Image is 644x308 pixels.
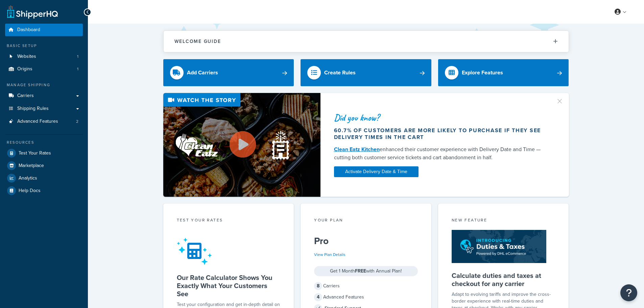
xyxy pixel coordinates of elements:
span: Carriers [17,93,34,99]
a: Test Your Rates [5,147,83,159]
span: Origins [17,66,32,72]
span: Dashboard [17,27,40,33]
a: Analytics [5,172,83,184]
span: 1 [77,66,78,72]
div: Resources [5,140,83,145]
div: Create Rules [324,68,356,77]
a: Activate Delivery Date & Time [334,166,419,177]
a: Websites1 [5,50,83,63]
div: 60.7% of customers are more likely to purchase if they see delivery times in the cart [334,127,548,141]
span: 4 [314,293,322,301]
li: Origins [5,63,83,75]
a: Clean Eatz Kitchen [334,145,380,153]
span: Advanced Features [17,119,58,124]
a: Help Docs [5,185,83,197]
li: Websites [5,50,83,63]
div: Get 1 Month with Annual Plan! [314,266,418,276]
span: Websites [17,54,36,60]
a: Shipping Rules [5,102,83,115]
h5: Pro [314,236,418,246]
div: New Feature [452,217,555,225]
span: Shipping Rules [17,106,49,112]
div: Test your rates [177,217,281,225]
div: Advanced Features [314,292,418,302]
span: 2 [76,119,78,124]
a: Create Rules [301,59,431,86]
span: Analytics [19,175,37,181]
span: Help Docs [19,188,41,194]
h5: Calculate duties and taxes at checkout for any carrier [452,271,555,288]
span: 1 [77,54,78,60]
strong: FREE [355,267,366,275]
div: Explore Features [462,68,503,77]
a: Dashboard [5,24,83,36]
div: Carriers [314,281,418,291]
li: Advanced Features [5,115,83,128]
a: Advanced Features2 [5,115,83,128]
div: Add Carriers [187,68,218,77]
span: Test Your Rates [19,150,51,156]
button: Welcome Guide [164,31,569,52]
a: Add Carriers [163,59,294,86]
a: View Plan Details [314,252,345,258]
a: Marketplace [5,160,83,172]
div: enhanced their customer experience with Delivery Date and Time — cutting both customer service ti... [334,145,548,162]
a: Origins1 [5,63,83,75]
div: Did you know? [334,113,548,122]
button: Open Resource Center [620,284,637,301]
span: Marketplace [19,163,44,169]
h2: Welcome Guide [174,39,221,44]
img: Video thumbnail [163,93,320,197]
span: 8 [314,282,322,290]
div: Manage Shipping [5,82,83,88]
a: Carriers [5,90,83,102]
div: Basic Setup [5,43,83,49]
a: Explore Features [438,59,569,86]
div: Your Plan [314,217,418,225]
h5: Our Rate Calculator Shows You Exactly What Your Customers See [177,274,281,298]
